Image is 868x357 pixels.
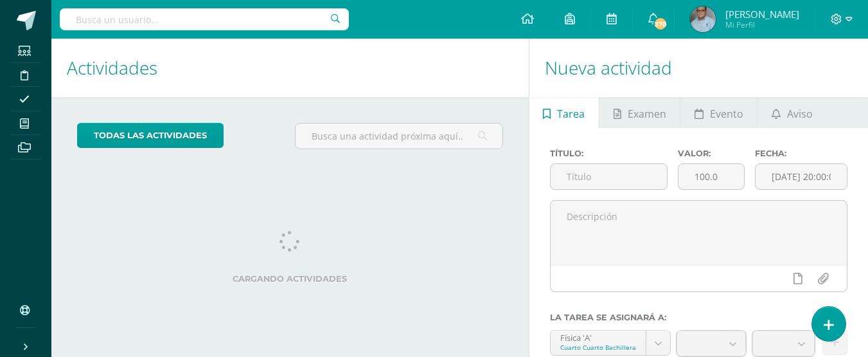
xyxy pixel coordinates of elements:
[77,274,503,284] label: Cargando actividades
[557,98,585,129] span: Tarea
[551,164,668,189] input: Título
[529,97,599,128] a: Tarea
[756,164,847,189] input: Fecha de entrega
[653,17,668,31] span: 378
[60,8,349,30] input: Busca un usuario...
[787,98,813,129] span: Aviso
[755,149,847,158] label: Fecha:
[757,97,826,128] a: Aviso
[545,39,853,97] h1: Nueva actividad
[678,164,744,189] input: Puntos máximos
[77,123,224,148] a: todas las Actividades
[690,6,716,32] img: 7b909a47bc6bc1a4636edf6a175a3f6c.png
[710,98,743,129] span: Evento
[725,19,799,30] span: Mi Perfil
[680,97,757,128] a: Evento
[678,149,745,158] label: Valor:
[560,343,636,352] div: Cuarto Cuarto Bachillerato en Ciencias y Letras
[725,8,799,21] span: [PERSON_NAME]
[550,313,847,322] label: La tarea se asignará a:
[296,124,502,149] input: Busca una actividad próxima aquí...
[551,331,670,355] a: Física 'A'Cuarto Cuarto Bachillerato en Ciencias y Letras
[550,149,668,158] label: Título:
[67,39,513,97] h1: Actividades
[560,331,636,343] div: Física 'A'
[628,98,666,129] span: Examen
[599,97,680,128] a: Examen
